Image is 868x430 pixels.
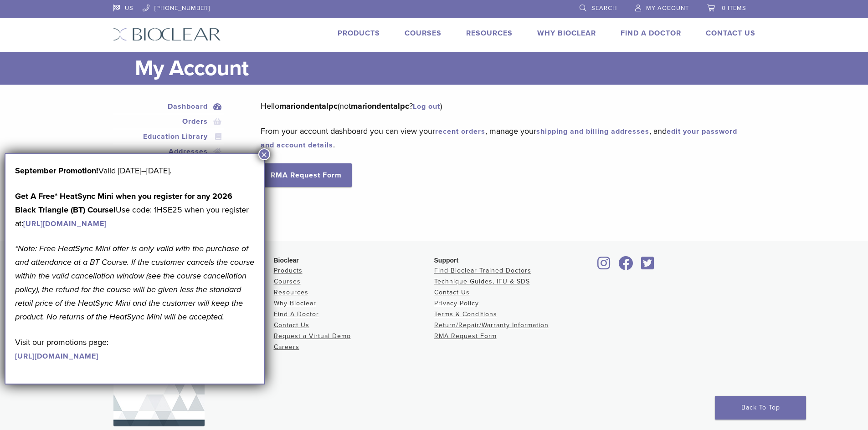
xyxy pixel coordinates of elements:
a: Request a Virtual Demo [274,332,351,340]
a: Privacy Policy [434,299,479,307]
p: Hello (not ? ) [261,99,741,113]
a: Bioclear [616,262,637,271]
nav: Account pages [113,99,224,215]
img: Bioclear [113,28,221,41]
a: Contact Us [706,29,755,38]
a: Find A Doctor [621,29,681,38]
a: [URL][DOMAIN_NAME] [15,352,98,361]
a: Contact Us [434,288,470,296]
a: Find Bioclear Trained Doctors [434,267,531,274]
span: My Account [646,5,689,12]
a: Terms & Conditions [434,310,497,318]
a: Education Library [115,131,222,142]
strong: Get A Free* HeatSync Mini when you register for any 2026 Black Triangle (BT) Course! [15,191,232,215]
span: Search [591,5,617,12]
b: September Promotion! [15,166,98,176]
p: Visit our promotions page: [15,335,255,363]
span: Support [434,257,459,264]
a: RMA Request Form [261,163,352,187]
a: RMA Request Form [434,332,497,340]
button: Close [258,148,270,160]
a: Careers [274,343,299,351]
a: Products [338,29,380,38]
a: Return/Repair/Warranty Information [434,321,549,329]
a: Courses [274,278,301,285]
a: Dashboard [115,101,222,112]
a: Find A Doctor [274,310,319,318]
a: Why Bioclear [537,29,596,38]
p: Valid [DATE]–[DATE]. [15,164,255,177]
a: Contact Us [274,321,309,329]
a: Why Bioclear [274,299,316,307]
a: Log out [413,102,440,111]
a: Bioclear [595,262,614,271]
span: Bioclear [274,257,299,264]
p: Use code: 1HSE25 when you register at: [15,189,255,230]
strong: mariondentalpc [351,101,409,111]
a: Back To Top [715,396,806,420]
a: Products [274,267,303,274]
h1: My Account [135,52,755,85]
a: Technique Guides, IFU & SDS [434,278,530,285]
a: Orders [115,116,222,127]
a: Bioclear [638,262,657,271]
a: Resources [466,29,513,38]
strong: mariondentalpc [279,101,338,111]
a: Resources [274,288,308,296]
em: *Note: Free HeatSync Mini offer is only valid with the purchase of and attendance at a BT Course.... [15,243,254,322]
a: recent orders [435,127,485,136]
a: Courses [405,29,442,38]
p: From your account dashboard you can view your , manage your , and . [261,124,741,152]
a: [URL][DOMAIN_NAME] [23,219,107,228]
span: 0 items [722,5,746,12]
a: Addresses [115,146,222,157]
a: shipping and billing addresses [536,127,649,136]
